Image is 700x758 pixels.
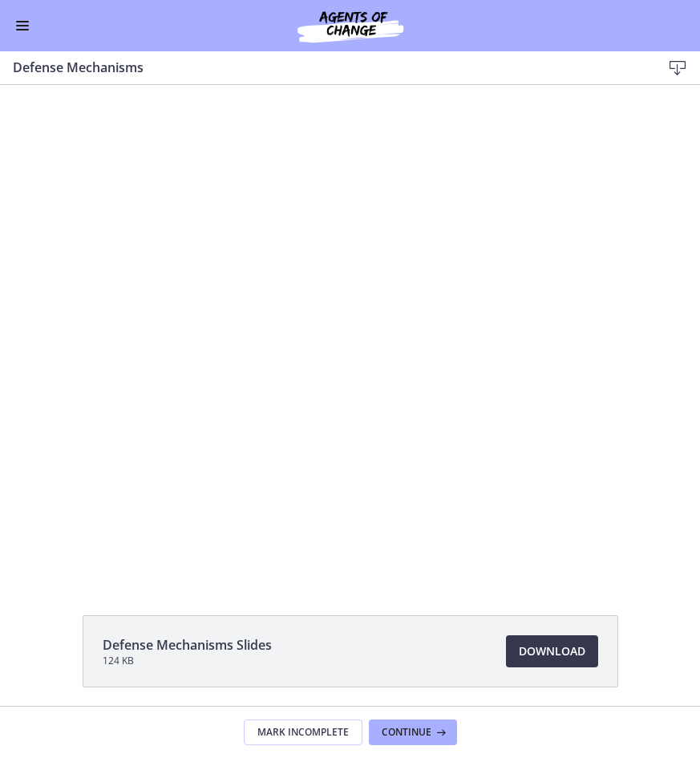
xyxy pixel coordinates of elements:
[244,719,362,745] button: Mark Incomplete
[519,642,585,661] span: Download
[103,655,272,667] span: 124 KB
[103,635,272,655] span: Defense Mechanisms Slides
[13,58,636,77] h3: Defense Mechanisms
[254,6,447,45] img: Agents of Change
[257,726,349,739] span: Mark Incomplete
[13,16,32,35] button: Enable menu
[369,719,457,745] button: Continue
[506,635,598,667] a: Download
[382,726,431,739] span: Continue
